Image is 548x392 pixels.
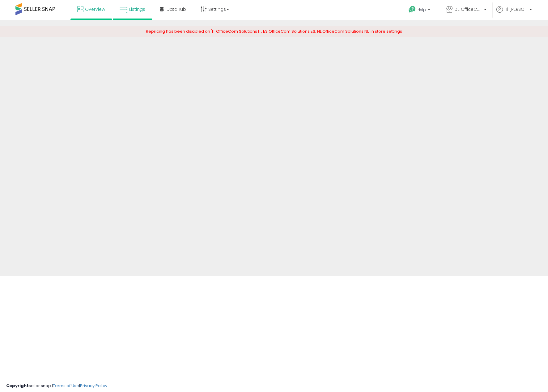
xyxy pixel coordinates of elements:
[418,7,426,12] span: Help
[85,6,105,12] span: Overview
[404,1,436,20] a: Help
[408,6,416,13] i: Get Help
[454,6,482,12] span: DE OfficeCom Solutions DE
[496,6,532,20] a: Hi [PERSON_NAME]
[129,6,145,12] span: Listings
[146,28,402,34] span: Repricing has been disabled on 'IT OfficeCom Solutions IT, ES OfficeCom Solutions ES, NL OfficeCo...
[167,6,186,12] span: DataHub
[504,6,528,12] span: Hi [PERSON_NAME]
